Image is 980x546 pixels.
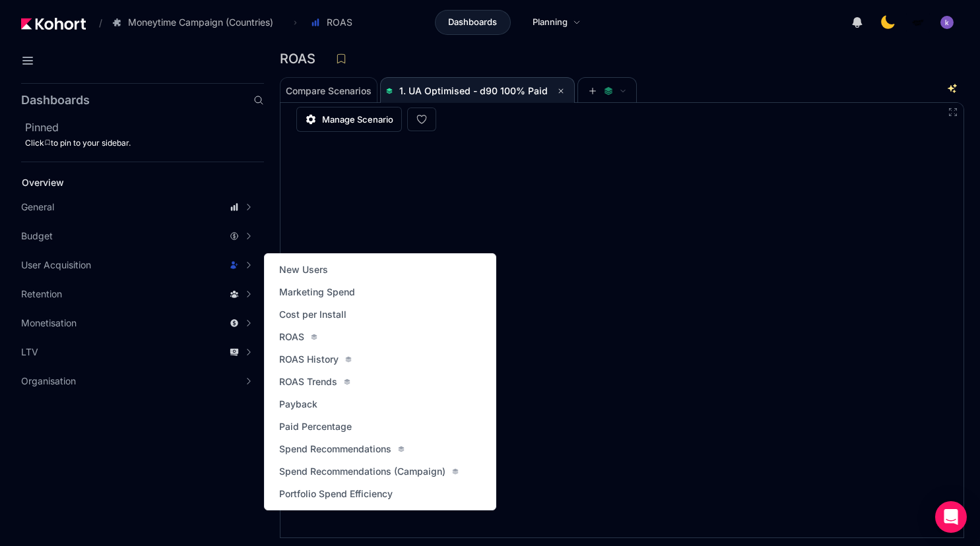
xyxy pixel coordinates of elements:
[275,440,408,458] a: Spend Recommendations
[128,16,273,29] span: Moneytime Campaign (Countries)
[911,16,925,29] img: logo_MoneyTimeLogo_1_20250619094856634230.png
[327,16,352,29] span: ROAS
[275,485,397,503] a: Portfolio Spend Efficiency
[399,85,548,96] span: 1. UA Optimised - d90 100% Paid
[279,442,391,456] span: Spend Recommendations
[279,398,317,411] span: Payback
[296,107,402,132] a: Manage Scenario
[25,138,264,148] div: Click to pin to your sidebar.
[275,260,332,279] a: New Users
[291,17,300,28] span: ›
[286,86,372,96] span: Compare Scenarios
[22,177,64,188] span: Overview
[275,373,354,391] a: ROAS Trends
[948,107,958,117] button: Fullscreen
[21,200,54,214] span: General
[279,375,337,388] span: ROAS Trends
[279,353,339,366] span: ROAS History
[533,16,568,29] span: Planning
[88,16,102,30] span: /
[275,305,350,324] a: Cost per Install
[275,350,356,369] a: ROAS History
[519,10,595,35] a: Planning
[448,16,497,29] span: Dashboards
[435,10,511,35] a: Dashboards
[279,465,445,478] span: Spend Recommendations (Campaign)
[279,330,304,344] span: ROAS
[275,417,356,436] a: Paid Percentage
[21,317,77,330] span: Monetisation
[105,11,287,34] button: Moneytime Campaign (Countries)
[275,328,321,346] a: ROAS
[275,462,463,481] a: Spend Recommendations (Campaign)
[279,308,346,321] span: Cost per Install
[935,501,967,533] div: Open Intercom Messenger
[322,113,393,126] span: Manage Scenario
[21,375,76,388] span: Organisation
[279,286,355,299] span: Marketing Spend
[275,395,321,413] a: Payback
[25,119,264,135] h2: Pinned
[279,420,352,433] span: Paid Percentage
[275,283,359,301] a: Marketing Spend
[279,263,328,276] span: New Users
[21,18,86,30] img: Kohort logo
[21,94,90,106] h2: Dashboards
[21,346,38,359] span: LTV
[280,52,323,65] h3: ROAS
[279,487,393,501] span: Portfolio Spend Efficiency
[21,229,53,243] span: Budget
[17,173,242,193] a: Overview
[304,11,366,34] button: ROAS
[21,288,62,301] span: Retention
[21,258,91,272] span: User Acquisition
